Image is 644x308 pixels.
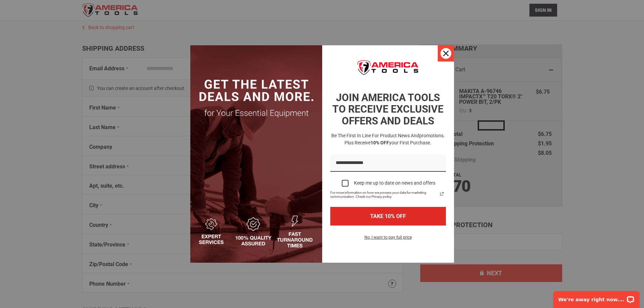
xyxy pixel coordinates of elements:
button: No, I want to pay full price [359,234,417,245]
div: Keep me up to date on news and offers [354,180,435,186]
strong: JOIN AMERICA TOOLS TO RECEIVE EXCLUSIVE OFFERS AND DEALS [332,92,444,127]
input: Email field [330,155,446,172]
iframe: LiveChat chat widget [549,287,644,308]
span: For more information on how we process your data for marketing communication. Check our Privacy p... [330,191,438,199]
h3: Be the first in line for product news and [329,132,447,146]
strong: 10% OFF [371,140,389,145]
button: TAKE 10% OFF [330,207,446,226]
button: Close [438,45,454,62]
a: Read our Privacy Policy [438,190,446,198]
svg: link icon [438,190,446,198]
svg: close icon [443,51,449,56]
